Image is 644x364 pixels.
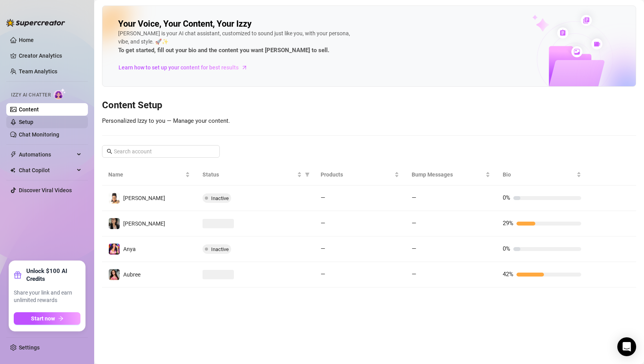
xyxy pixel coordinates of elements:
[321,245,325,252] span: —
[514,6,636,86] img: ai-chatter-content-library-cLFOSyPT.png
[321,220,325,227] span: —
[102,117,230,124] span: Personalized Izzy to you — Manage your content.
[305,172,310,177] span: filter
[241,64,248,71] span: arrow-right
[31,315,55,322] span: Start now
[102,99,636,112] h3: Content Setup
[26,267,80,283] strong: Unlock $100 AI Credits
[14,312,80,325] button: Start nowarrow-right
[19,164,75,177] span: Chat Copilot
[19,187,72,193] a: Discover Viral Videos
[321,271,325,278] span: —
[14,289,80,304] span: Share your link and earn unlimited rewards
[503,170,575,179] span: Bio
[102,164,196,186] th: Name
[19,37,34,43] a: Home
[19,68,57,75] a: Team Analytics
[503,245,510,252] span: 0%
[203,170,296,179] span: Status
[14,271,22,279] span: gift
[11,91,51,99] span: Izzy AI Chatter
[412,194,416,201] span: —
[109,244,120,255] img: Anya
[10,151,16,158] span: thunderbolt
[109,269,120,280] img: Aubree
[321,170,393,179] span: Products
[108,170,184,179] span: Name
[19,49,82,62] a: Creator Analytics
[314,164,405,186] th: Products
[123,246,136,252] span: Anya
[19,131,59,138] a: Chat Monitoring
[211,195,229,201] span: Inactive
[107,149,112,154] span: search
[503,220,513,227] span: 29%
[109,193,120,204] img: Jesse
[503,194,510,201] span: 0%
[6,19,65,27] img: logo-BBDzfeDw.svg
[503,271,513,278] span: 42%
[118,47,329,54] strong: To get started, fill out your bio and the content you want [PERSON_NAME] to sell.
[496,164,587,186] th: Bio
[123,195,165,201] span: [PERSON_NAME]
[211,246,229,252] span: Inactive
[412,271,416,278] span: —
[303,169,311,180] span: filter
[19,106,39,113] a: Content
[321,194,325,201] span: —
[10,167,15,173] img: Chat Copilot
[123,220,165,227] span: [PERSON_NAME]
[412,170,484,179] span: Bump Messages
[114,147,209,156] input: Search account
[412,245,416,252] span: —
[617,337,636,356] div: Open Intercom Messenger
[54,88,66,100] img: AI Chatter
[119,63,239,72] span: Learn how to set up your content for best results
[118,18,252,29] h2: Your Voice, Your Content, Your Izzy
[123,271,140,278] span: Aubree
[118,61,254,74] a: Learn how to set up your content for best results
[19,148,75,161] span: Automations
[19,119,33,125] a: Setup
[405,164,496,186] th: Bump Messages
[109,218,120,229] img: Alex
[118,29,354,55] div: [PERSON_NAME] is your AI chat assistant, customized to sound just like you, with your persona, vi...
[58,316,64,321] span: arrow-right
[196,164,314,186] th: Status
[412,220,416,227] span: —
[19,344,40,351] a: Settings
